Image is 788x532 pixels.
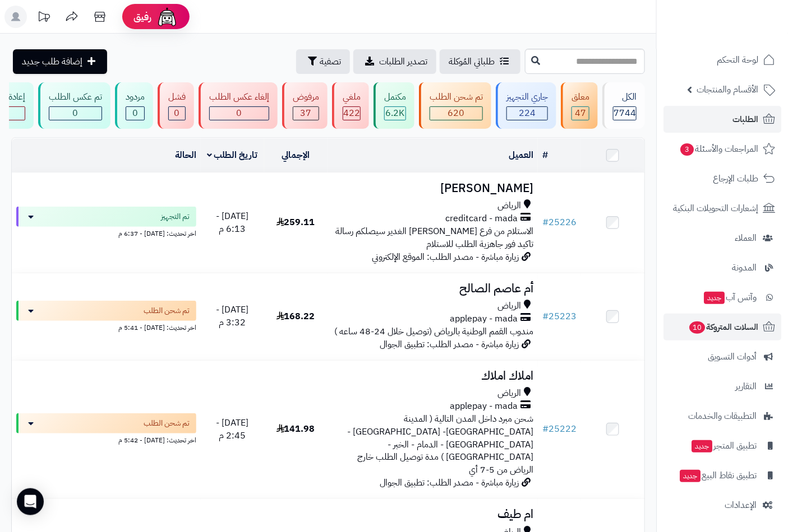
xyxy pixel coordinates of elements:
[688,408,757,424] span: التطبيقات والخدمات
[371,82,417,129] a: مكتمل 6.2K
[168,91,186,104] div: فشل
[717,52,758,68] span: لوحة التحكم
[277,216,315,229] span: 259.11
[572,107,589,120] div: 47
[713,171,758,186] span: طلبات الإرجاع
[320,55,341,68] span: تصفية
[277,310,315,323] span: 168.22
[507,107,547,120] div: 224
[679,468,757,483] span: تطبيق نقاط البيع
[293,107,319,120] div: 37
[613,91,637,104] div: الكل
[282,148,310,162] a: الإجمالي
[169,107,185,120] div: 0
[663,136,781,162] a: المراجعات والأسئلة3
[725,497,757,513] span: الإعدادات
[126,107,144,120] div: 0
[663,165,781,192] a: طلبات الإرجاع
[430,107,482,120] div: 620
[542,216,549,229] span: #
[384,91,406,104] div: مكتمل
[600,82,647,129] a: الكل7744
[692,440,712,452] span: جديد
[216,303,248,329] span: [DATE] - 3:32 م
[330,82,371,129] a: ملغي 422
[380,338,519,351] span: زيارة مباشرة - مصدر الطلب: تطبيق الجوال
[559,82,600,129] a: معلق 47
[430,91,483,104] div: تم شحن الطلب
[663,343,781,370] a: أدوات التسويق
[509,148,533,162] a: العميل
[663,314,781,340] a: السلات المتروكة10
[156,6,178,28] img: ai-face.png
[301,106,312,120] span: 37
[542,148,548,162] a: #
[732,111,758,127] span: الطلبات
[380,476,519,489] span: زيارة مباشرة - مصدر الطلب: تطبيق الجوال
[663,373,781,400] a: التقارير
[13,49,107,74] a: إضافة طلب جديد
[73,106,79,120] span: 0
[30,6,58,31] a: تحديثات المنصة
[697,82,758,97] span: الأقسام والمنتجات
[450,400,518,413] span: applepay - mada
[708,349,757,365] span: أدوات التسويق
[663,492,781,519] a: الإعدادات
[673,200,758,216] span: إشعارات التحويلات البنكية
[663,403,781,430] a: التطبيقات والخدمات
[36,82,113,129] a: تم عكس الطلب 0
[450,312,518,325] span: applepay - mada
[542,422,577,436] a: #25222
[175,148,196,162] a: الحالة
[216,209,248,236] span: [DATE] - 6:13 م
[174,106,180,120] span: 0
[347,412,533,477] span: شحن مبرد داخل المدن التالية ( المدينة [GEOGRAPHIC_DATA]- [GEOGRAPHIC_DATA] - [GEOGRAPHIC_DATA] - ...
[335,225,533,251] span: الاستلام من فرع [PERSON_NAME] الغدير سيصلكم رسالة تاكيد فور جاهزية الطلب للاستلام
[385,107,405,120] div: 6215
[663,254,781,281] a: المدونة
[506,91,548,104] div: جاري التجهيز
[542,216,577,229] a: #25226
[334,325,533,338] span: مندوب القمم الوطنية بالرياض (توصيل خلال 24-48 ساعه )
[679,141,758,157] span: المراجعات والأسئلة
[277,422,315,436] span: 141.98
[343,106,360,120] span: 422
[417,82,494,129] a: تم شحن الطلب 620
[126,91,145,104] div: مردود
[497,199,521,212] span: الرياض
[280,82,330,129] a: مرفوض 37
[614,106,636,120] span: 7744
[161,211,190,222] span: تم التجهيز
[703,290,757,305] span: وآتس آب
[572,91,589,104] div: معلق
[689,321,706,334] span: 10
[16,321,196,333] div: اخر تحديث: [DATE] - 5:41 م
[449,55,495,68] span: طلباتي المُوكلة
[735,379,757,394] span: التقارير
[663,462,781,489] a: تطبيق نقاط البيعجديد
[448,106,465,120] span: 620
[663,284,781,311] a: وآتس آبجديد
[542,310,577,323] a: #25223
[17,488,44,515] div: Open Intercom Messenger
[372,250,519,264] span: زيارة مباشرة - مصدر الطلب: الموقع الإلكتروني
[690,438,757,454] span: تطبيق المتجر
[332,508,534,521] h3: ام طيف
[735,230,757,246] span: العملاء
[296,49,350,74] button: تصفية
[680,143,694,156] span: 3
[386,106,405,120] span: 6.2K
[216,416,248,442] span: [DATE] - 2:45 م
[207,148,258,162] a: تاريخ الطلب
[494,82,559,129] a: جاري التجهيز 224
[237,106,242,120] span: 0
[542,422,549,436] span: #
[712,25,777,49] img: logo-2.png
[16,433,196,445] div: اخر تحديث: [DATE] - 5:42 م
[196,82,280,129] a: إلغاء عكس الطلب 0
[49,91,102,104] div: تم عكس الطلب
[440,49,520,74] a: طلباتي المُوكلة
[343,107,360,120] div: 422
[133,10,151,24] span: رفيق
[663,106,781,133] a: الطلبات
